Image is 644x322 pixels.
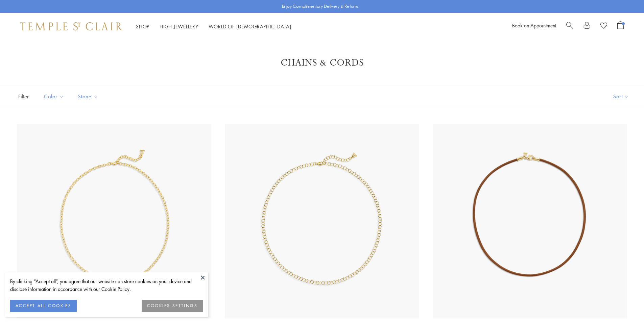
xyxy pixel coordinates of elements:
button: Stone [73,89,103,104]
button: ACCEPT ALL COOKIES [10,300,77,312]
img: N88863-XSOV18 [17,124,211,318]
div: By clicking “Accept all”, you agree that our website can store cookies on your device and disclos... [10,277,203,293]
img: N88852-FN4RD18 [225,124,419,318]
h1: Chains & Cords [27,57,617,69]
button: Show sort by [598,86,644,107]
span: Stone [74,92,103,101]
nav: Main navigation [136,22,291,31]
img: Temple St. Clair [20,22,122,30]
a: Open Shopping Bag [617,21,624,31]
img: N00001-NAT18 [433,124,627,318]
button: Color [39,89,69,104]
p: Enjoy Complimentary Delivery & Returns [282,3,359,10]
button: COOKIES SETTINGS [142,300,203,312]
a: Book an Appointment [512,22,556,29]
a: World of [DEMOGRAPHIC_DATA]World of [DEMOGRAPHIC_DATA] [209,23,291,30]
a: Search [566,21,573,31]
span: Color [41,92,69,101]
a: High JewelleryHigh Jewellery [160,23,198,30]
a: ShopShop [136,23,149,30]
a: View Wishlist [600,21,607,31]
